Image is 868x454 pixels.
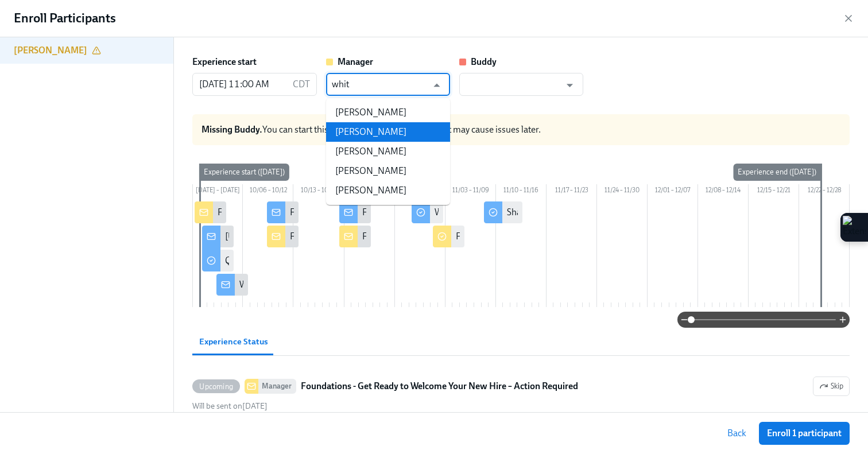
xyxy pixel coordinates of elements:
[338,56,373,67] strong: Manager
[14,10,116,27] h4: Enroll Participants
[326,142,450,161] li: [PERSON_NAME]
[192,382,240,391] span: Upcoming
[362,206,488,219] div: Foundations - Half Way Check in
[199,335,268,348] span: Experience Status
[201,124,262,135] strong: Missing Buddy.
[749,184,799,199] div: 12/15 – 12/21
[547,184,597,199] div: 11/17 – 11/23
[192,56,257,68] label: Experience start
[719,422,754,445] button: Back
[435,206,626,219] div: Wrapping Up Foundations – Final Week Check-In
[733,164,821,181] div: Experience end ([DATE])
[813,377,850,396] button: UpcomingManagerFoundations - Get Ready to Welcome Your New Hire – Action RequiredWill be sent on[...
[496,184,547,199] div: 11/10 – 11/16
[301,379,578,393] strong: Foundations - Get Ready to Welcome Your New Hire – Action Required
[843,216,866,239] img: Extension Icon
[192,401,268,411] span: Monday, September 29th 2025, 11:00 am
[727,428,746,439] span: Back
[192,184,243,199] div: [DATE] – [DATE]
[561,76,579,94] button: Open
[199,164,289,181] div: Experience start ([DATE])
[799,184,850,199] div: 12/22 – 12/28
[326,161,450,181] li: [PERSON_NAME]
[290,230,551,243] div: Foundations - Week 2 – Onboarding Check-In for [New Hire Name]
[428,76,445,94] button: Close
[293,184,344,199] div: 10/13 – 10/19
[326,181,450,200] li: [PERSON_NAME]
[819,381,843,392] span: Skip
[201,124,541,135] span: You can start this experience without them, but it may cause issues later.
[239,278,406,291] div: Welcome to Foundations – What to Expect!
[471,56,497,67] strong: Buddy
[445,184,496,199] div: 11/03 – 11/09
[362,230,476,243] div: Foundations - Halfway Check
[14,44,87,57] h6: [PERSON_NAME]
[293,78,310,91] p: CDT
[326,122,450,142] li: [PERSON_NAME]
[326,103,450,122] li: [PERSON_NAME]
[767,428,842,439] span: Enroll 1 participant
[698,184,749,199] div: 12/08 – 12/14
[290,206,480,219] div: Foundations - Week 2 Check-In – How’s It Going?
[225,254,418,267] div: Quick Survey – Help Us Make Foundations Better!
[648,184,698,199] div: 12/01 – 12/07
[507,206,653,219] div: Share Your Feedback on Foundations
[258,379,296,394] div: Manager
[225,230,536,243] div: [UB Foundations - [PERSON_NAME] + LATAM] A new experience starts [DATE]!
[243,184,293,199] div: 10/06 – 10/12
[218,206,491,219] div: Foundations - Get Ready to Welcome Your New Hire – Action Required
[456,230,710,243] div: Foundations Week 5 – Wrap-Up + Capstone for [New Hire Name]
[597,184,648,199] div: 11/24 – 11/30
[759,422,850,445] button: Enroll 1 participant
